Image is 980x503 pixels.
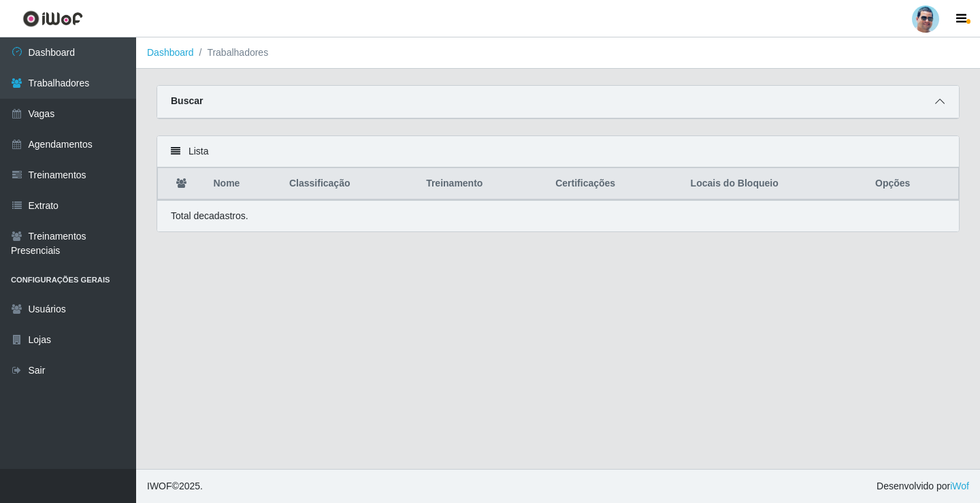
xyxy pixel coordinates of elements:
[867,168,959,200] th: Opções
[547,168,682,200] th: Certificações
[418,168,547,200] th: Treinamento
[147,47,194,58] a: Dashboard
[281,168,418,200] th: Classificação
[877,479,969,493] span: Desenvolvido por
[950,481,969,491] a: iWof
[171,95,203,106] strong: Buscar
[147,481,172,491] span: IWOF
[136,37,980,69] nav: breadcrumb
[683,168,867,200] th: Locais do Bloqueio
[171,209,248,223] p: Total de cadastros.
[22,10,83,27] img: CoreUI Logo
[147,479,203,493] span: © 2025 .
[194,46,269,60] li: Trabalhadores
[206,168,281,200] th: Nome
[157,136,959,167] div: Lista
